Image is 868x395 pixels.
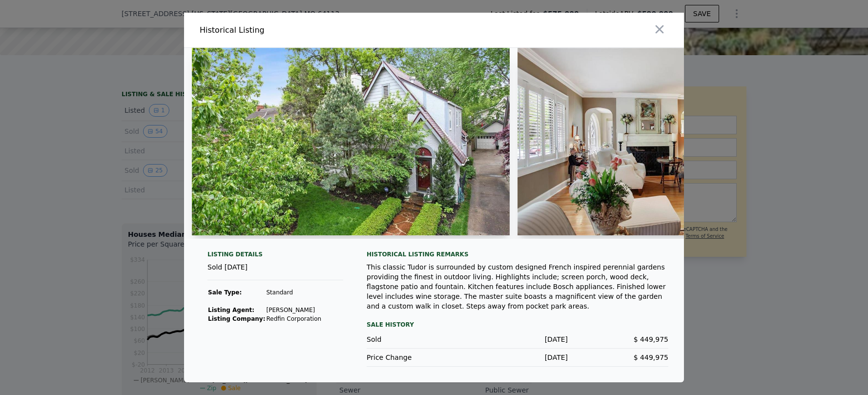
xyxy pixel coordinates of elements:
[200,24,430,36] div: Historical Listing
[467,334,568,344] div: [DATE]
[517,48,799,235] img: Property Img
[467,353,568,362] div: [DATE]
[208,307,254,313] strong: Listing Agent:
[367,250,668,258] div: Historical Listing remarks
[367,262,668,311] div: This classic Tudor is surrounded by custom designed French inspired perennial gardens providing t...
[367,353,467,362] div: Price Change
[634,335,668,343] span: $ 449,975
[208,289,242,296] strong: Sale Type:
[367,334,467,344] div: Sold
[192,48,510,235] img: Property Img
[266,288,322,297] td: Standard
[367,319,668,331] div: Sale History
[634,353,668,361] span: $ 449,975
[208,315,265,322] strong: Listing Company:
[207,262,343,280] div: Sold [DATE]
[207,250,343,262] div: Listing Details
[266,314,322,323] td: Redfin Corporation
[266,306,322,314] td: [PERSON_NAME]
